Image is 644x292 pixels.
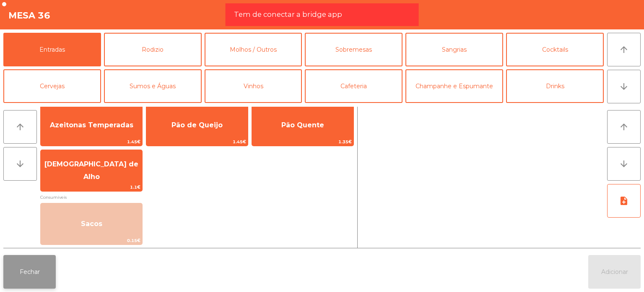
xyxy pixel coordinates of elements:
button: Cafeteria [305,69,402,103]
span: Pão Quente [281,121,324,129]
button: Entradas [3,33,101,66]
span: Sacos [81,220,102,228]
button: note_add [607,184,641,218]
button: Vinhos [205,69,302,103]
span: Pão de Queijo [171,121,223,129]
button: arrow_downward [607,70,641,103]
span: 1.45€ [41,138,142,146]
button: arrow_downward [3,147,37,181]
span: Consumiveis [40,193,354,201]
span: [DEMOGRAPHIC_DATA] de Alho [44,160,138,181]
button: Cervejas [3,69,101,103]
span: Azeitonas Temperadas [50,121,133,129]
button: Cocktails [506,33,604,66]
button: Drinks [506,69,604,103]
button: Molhos / Outros [205,33,302,66]
span: 0.15€ [41,237,142,245]
span: 1.45€ [146,138,248,146]
span: 1.1€ [41,183,142,191]
button: Sobremesas [305,33,402,66]
button: Rodizio [104,33,202,66]
i: arrow_downward [15,159,25,169]
button: Champanhe e Espumante [405,69,503,103]
i: note_add [619,196,629,206]
h4: Mesa 36 [8,9,50,22]
button: arrow_upward [607,110,641,144]
button: arrow_downward [607,147,641,181]
i: arrow_downward [619,82,629,92]
button: arrow_upward [3,110,37,144]
button: Sangrias [405,33,503,66]
span: Tem de conectar a bridge app [234,9,342,20]
button: Fechar [3,255,56,289]
button: arrow_upward [607,33,641,66]
i: arrow_upward [15,122,25,132]
span: 1.35€ [252,138,353,146]
i: arrow_upward [619,45,629,55]
i: arrow_upward [619,122,629,132]
button: Sumos e Águas [104,69,202,103]
i: arrow_downward [619,159,629,169]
